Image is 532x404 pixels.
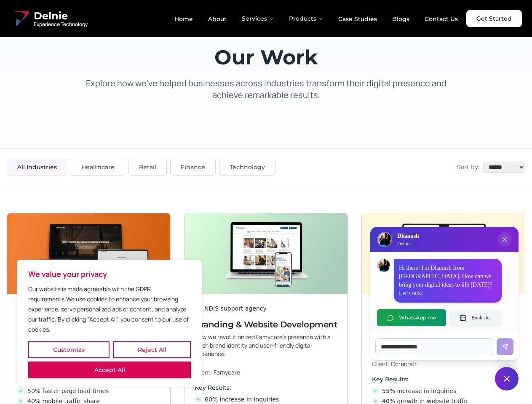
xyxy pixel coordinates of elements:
[28,361,191,378] button: Accept All
[195,383,337,392] h4: Key Results:
[28,269,191,279] p: We value your privacy
[7,159,67,175] button: All Industries
[378,233,391,246] img: Delnie Logo
[201,12,233,26] a: About
[128,159,167,175] button: Retail
[331,12,384,26] a: Case Studies
[385,12,416,26] a: Blogs
[377,309,446,326] button: WhatsApp me
[168,10,465,27] nav: Main
[28,284,191,335] p: Our website is made agreeable with the GDPR requirements.We use cookies to enhance your browsing ...
[495,367,519,391] button: Close chat
[282,10,330,27] button: Products
[362,213,525,294] img: Digital & Brand Revamp
[449,309,501,326] button: Book slot
[195,368,337,377] p: Client:
[214,368,240,376] span: Famycare
[34,21,88,28] span: Experience Technology
[399,264,497,298] p: Hi there! I'm Dhanush from [GEOGRAPHIC_DATA]. How can we bring your digital ideas to life [DATE]?...
[184,213,348,294] img: Branding & Website Development
[377,259,390,272] img: Dhanush
[397,232,419,240] h3: Dhanush
[497,232,512,247] button: Close chat popup
[10,8,30,29] img: Delnie Logo
[457,163,480,171] span: Sort by:
[235,10,281,27] button: Services
[195,304,337,313] div: An NDIS support agency
[17,387,160,395] li: 50% faster page load times
[168,12,200,26] a: Home
[372,387,515,395] li: 55% increase in inquiries
[170,159,216,175] button: Finance
[195,333,337,358] p: How we revolutionized Famycare’s presence with a fresh brand identity and user-friendly digital e...
[10,8,88,29] a: Delnie Logo Full
[78,77,455,101] p: Explore how we've helped businesses across industries transform their digital presence and achiev...
[71,159,125,175] button: Healthcare
[397,240,419,247] p: Delnie
[195,395,337,404] li: 60% increase in inquiries
[34,9,88,23] span: Delnie
[78,47,455,67] h1: Our Work
[466,10,522,27] a: Get Started
[195,319,337,330] h3: Branding & Website Development
[418,12,465,26] a: Contact Us
[219,159,275,175] button: Technology
[113,341,191,358] button: Reject All
[7,213,170,294] img: Next-Gen Website Development
[28,341,110,358] button: Customize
